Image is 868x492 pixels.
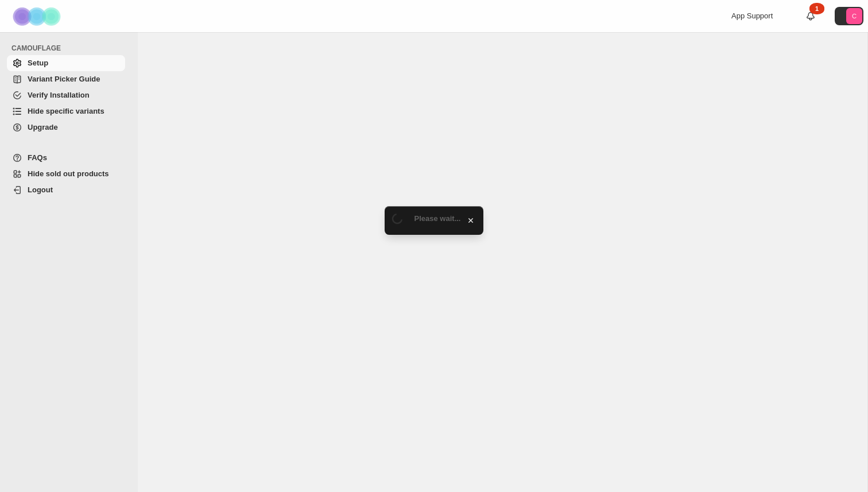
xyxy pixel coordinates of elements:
[28,169,109,178] span: Hide sold out products
[28,59,48,67] span: Setup
[852,13,857,20] text: C
[7,87,125,103] a: Verify Installation
[731,11,773,20] span: App Support
[846,8,862,24] span: Avatar with initials C
[7,150,125,166] a: FAQs
[835,7,863,25] button: Avatar with initials C
[28,91,90,99] span: Verify Installation
[7,55,125,71] a: Setup
[7,119,125,135] a: Upgrade
[7,182,125,198] a: Logout
[28,123,58,131] span: Upgrade
[805,10,816,22] a: 1
[9,1,67,32] img: Camouflage
[28,75,100,83] span: Variant Picker Guide
[28,185,53,194] span: Logout
[28,153,47,162] span: FAQs
[7,103,125,119] a: Hide specific variants
[809,3,824,14] div: 1
[7,71,125,87] a: Variant Picker Guide
[28,107,104,115] span: Hide specific variants
[11,44,130,53] span: CAMOUFLAGE
[7,166,125,182] a: Hide sold out products
[414,214,461,223] span: Please wait...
